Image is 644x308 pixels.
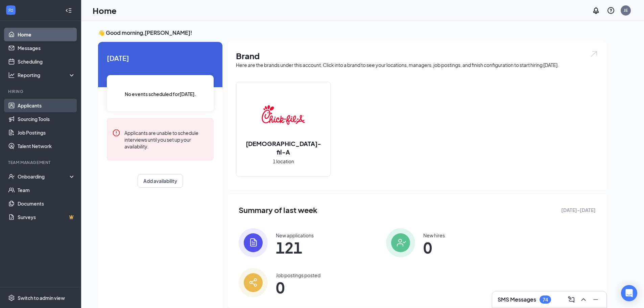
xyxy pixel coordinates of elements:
[7,7,14,14] svg: WorkstreamLogo
[18,28,75,41] a: Home
[423,241,445,254] span: 0
[592,6,600,15] svg: Notifications
[236,139,330,156] h2: [DEMOGRAPHIC_DATA]-fil-A
[107,53,214,63] span: [DATE]
[125,90,196,98] span: No events scheduled for [DATE] .
[93,5,117,16] h1: Home
[239,204,317,216] span: Summary of last week
[276,241,314,254] span: 121
[8,160,74,165] div: Team Management
[98,29,606,37] h3: 👋 Good morning, [PERSON_NAME] !
[236,62,598,68] div: Here are the brands under this account. Click into a brand to see your locations, managers, job p...
[423,232,445,239] div: New hires
[18,112,75,126] a: Sourcing Tools
[138,174,183,188] button: Add availability
[262,93,305,137] img: Chick-fil-A
[579,295,588,304] svg: ChevronUp
[124,129,208,150] div: Applicants are unable to schedule interviews until you set up your availability.
[386,228,415,257] img: icon
[273,158,294,165] span: 1 location
[18,99,75,112] a: Applicants
[8,294,15,301] svg: Settings
[590,294,601,305] button: Minimize
[561,206,596,214] span: [DATE] - [DATE]
[567,295,575,304] svg: ComposeMessage
[18,210,75,224] a: SurveysCrown
[590,50,598,58] img: open.6027fd2a22e1237b5b06.svg
[239,228,268,257] img: icon
[276,281,320,293] span: 0
[607,6,615,15] svg: QuestionInfo
[8,173,15,180] svg: UserCheck
[276,232,314,239] div: New applications
[239,268,268,297] img: icon
[18,183,75,197] a: Team
[276,272,320,279] div: Job postings posted
[18,41,75,55] a: Messages
[65,7,72,14] svg: Collapse
[18,294,65,301] div: Switch to admin view
[8,72,15,78] svg: Analysis
[498,296,536,303] h3: SMS Messages
[18,72,76,78] div: Reporting
[18,55,75,68] a: Scheduling
[18,173,70,180] div: Onboarding
[621,285,637,301] div: Open Intercom Messenger
[8,89,74,94] div: Hiring
[236,50,598,62] h1: Brand
[18,126,75,139] a: Job Postings
[624,7,628,13] div: JE
[592,295,600,304] svg: Minimize
[112,129,120,137] svg: Error
[543,297,548,303] div: 74
[578,294,589,305] button: ChevronUp
[18,139,75,153] a: Talent Network
[566,294,577,305] button: ComposeMessage
[18,197,75,210] a: Documents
